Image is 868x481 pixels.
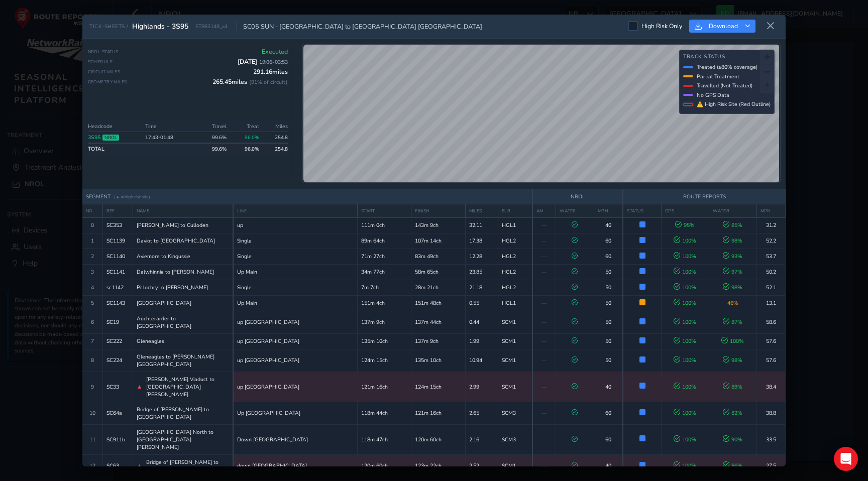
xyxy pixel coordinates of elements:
td: SCM1 [498,372,532,402]
td: 34m 77ch [357,264,411,280]
canvas: Map [303,45,779,182]
span: [PERSON_NAME] to Culloden [137,221,208,229]
span: 87 % [723,318,742,326]
td: 1.99 [465,333,498,349]
td: Up [GEOGRAPHIC_DATA] [233,402,357,424]
span: 19:06 - 03:53 [259,58,288,66]
th: MILES [465,204,498,217]
th: AM [532,204,556,217]
span: — [541,356,547,364]
span: 82 % [723,409,742,417]
td: HGL2 [498,280,532,295]
td: 52.2 [756,233,785,249]
td: SCM3 [498,402,532,424]
div: Open Intercom Messenger [834,447,858,471]
span: Treated (≥80% coverage) [697,63,757,71]
span: 100 % [674,356,696,364]
span: 90 % [723,436,742,443]
th: Miles [262,121,288,132]
td: 2.65 [465,402,498,424]
td: Down [GEOGRAPHIC_DATA] [233,424,357,454]
span: Gleneagles [137,337,164,345]
td: 53.7 [756,249,785,264]
th: Time [142,121,196,132]
span: — [541,237,547,245]
td: 120m 60ch [411,424,465,454]
td: 254.8 [262,143,288,154]
td: 17:43 - 01:48 [142,132,196,144]
th: NROL [532,189,623,204]
span: (▲ = high risk site) [114,194,150,200]
span: Dalwhinnie to [PERSON_NAME] [137,268,214,276]
td: SCM1 [498,311,532,333]
td: 50 [594,295,623,311]
td: 124m 15ch [411,372,465,402]
td: 38.4 [756,372,785,402]
th: MPH [594,204,623,217]
span: Bridge of [PERSON_NAME] to [GEOGRAPHIC_DATA] [137,406,230,421]
td: 135m 10ch [357,333,411,349]
span: 85 % [723,221,742,229]
td: SCM1 [498,333,532,349]
td: 0.55 [465,295,498,311]
td: 143m 9ch [411,217,465,233]
th: SEGMENT [82,189,532,204]
td: 121m 16ch [411,402,465,424]
th: LINE [233,204,357,217]
th: Travel [196,121,229,132]
span: 100 % [674,284,696,291]
span: — [541,253,547,260]
span: Travelled (Not Treated) [697,82,752,89]
td: 7m 7ch [357,280,411,295]
span: Auchterarder to [GEOGRAPHIC_DATA] [137,315,230,330]
th: START [357,204,411,217]
td: 38.8 [756,402,785,424]
th: FINISH [411,204,465,217]
td: 83m 49ch [411,249,465,264]
td: Up Main [233,264,357,280]
td: 57.6 [756,333,785,349]
span: — [541,299,547,307]
td: 40 [594,372,623,402]
td: 58m 65ch [411,264,465,280]
td: 96.0 % [230,143,262,154]
td: Single [233,233,357,249]
span: 95 % [675,221,695,229]
span: 100 % [674,337,696,345]
td: up [GEOGRAPHIC_DATA] [233,311,357,333]
span: Pitlochry to [PERSON_NAME] [137,284,208,291]
td: 118m 44ch [357,402,411,424]
td: up [GEOGRAPHIC_DATA] [233,333,357,349]
td: 52.1 [756,280,785,295]
td: 124m 15ch [357,349,411,372]
td: 151m 4ch [357,295,411,311]
span: 100 % [674,268,696,276]
td: Single [233,249,357,264]
th: GPS [662,204,709,217]
td: 118m 47ch [357,424,411,454]
td: 107m 14ch [411,233,465,249]
span: — [541,409,547,417]
td: 50 [594,349,623,372]
td: 13.1 [756,295,785,311]
td: 137m 44ch [411,311,465,333]
span: 100 % [674,299,696,307]
span: — [541,337,547,345]
td: SCM1 [498,349,532,372]
span: 98 % [723,356,742,364]
td: 60 [594,233,623,249]
span: — [541,284,547,291]
span: 100 % [674,436,696,443]
td: HGL2 [498,233,532,249]
span: ▲ [137,383,143,391]
span: 100 % [721,337,744,345]
td: 60 [594,402,623,424]
span: [DATE] [238,58,288,66]
span: 89 % [723,383,742,391]
td: 60 [594,424,623,454]
td: 89m 64ch [357,233,411,249]
span: 98 % [723,237,742,245]
td: Up Main [233,295,357,311]
span: — [541,436,547,443]
span: ( 91 % of circuit) [249,78,288,86]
